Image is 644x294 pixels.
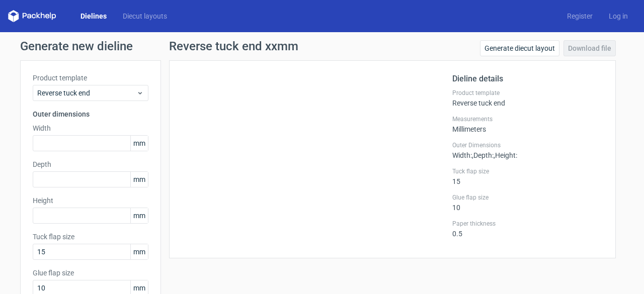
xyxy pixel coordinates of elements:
[33,268,148,278] label: Glue flap size
[33,159,148,169] label: Depth
[472,151,494,159] span: , Depth :
[130,244,148,259] span: mm
[169,40,298,52] h1: Reverse tuck end xxmm
[130,136,148,151] span: mm
[601,11,636,21] a: Log in
[452,73,603,85] h2: Dieline details
[130,208,148,223] span: mm
[559,11,601,21] a: Register
[130,172,148,187] span: mm
[33,73,148,83] label: Product template
[72,11,115,21] a: Dielines
[452,220,603,228] label: Paper thickness
[452,167,603,175] label: Tuck flap size
[33,109,148,119] h3: Outer dimensions
[452,89,603,97] label: Product template
[452,115,603,133] div: Millimeters
[33,195,148,206] label: Height
[452,115,603,123] label: Measurements
[480,40,559,56] a: Generate diecut layout
[452,193,603,202] label: Glue flap size
[37,88,136,98] span: Reverse tuck end
[20,40,624,52] h1: Generate new dieline
[452,151,472,159] span: Width :
[452,220,603,238] div: 0.5
[452,193,603,212] div: 10
[452,167,603,185] div: 15
[33,123,148,133] label: Width
[452,89,603,107] div: Reverse tuck end
[115,11,175,21] a: Diecut layouts
[452,141,603,149] label: Outer Dimensions
[494,151,517,159] span: , Height :
[33,232,148,242] label: Tuck flap size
